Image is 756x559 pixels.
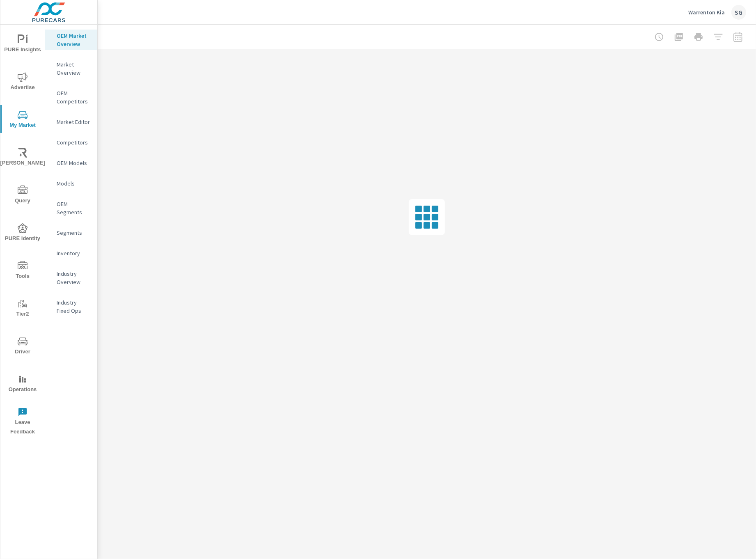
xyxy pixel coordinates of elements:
span: Driver [3,337,42,357]
div: Market Overview [45,58,97,79]
span: Query [3,186,42,206]
span: Tools [3,261,42,281]
p: Competitors [57,138,91,147]
span: [PERSON_NAME] [3,148,42,168]
p: Models [57,179,91,188]
div: OEM Models [45,157,97,169]
div: Models [45,177,97,190]
div: Industry Fixed Ops [45,296,97,317]
p: Warrenton Kia [688,9,725,16]
div: nav menu [0,25,45,440]
p: OEM Models [57,159,91,167]
p: OEM Market Overview [57,32,91,48]
span: Leave Feedback [3,407,42,437]
div: Market Editor [45,116,97,128]
p: Market Editor [57,118,91,126]
div: Inventory [45,247,97,259]
p: OEM Competitors [57,89,91,105]
span: PURE Insights [3,34,42,55]
p: Market Overview [57,60,91,77]
span: My Market [3,110,42,130]
div: OEM Segments [45,198,97,218]
div: Competitors [45,136,97,149]
div: SG [731,5,746,20]
p: Industry Overview [57,270,91,286]
div: OEM Market Overview [45,30,97,50]
span: Operations [3,374,42,394]
div: Segments [45,227,97,239]
p: Segments [57,229,91,237]
p: Industry Fixed Ops [57,298,91,315]
div: Industry Overview [45,268,97,288]
div: OEM Competitors [45,87,97,108]
p: OEM Segments [57,200,91,216]
span: PURE Identity [3,223,42,243]
span: Tier2 [3,299,42,319]
span: Advertise [3,72,42,92]
p: Inventory [57,249,91,257]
